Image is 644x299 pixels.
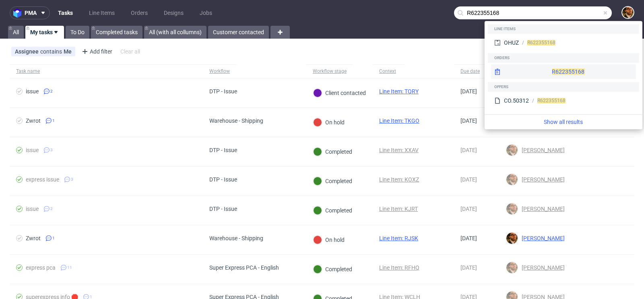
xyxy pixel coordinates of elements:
[209,235,263,241] div: Warehouse - Shipping
[622,7,634,18] img: Matteo Corsico
[460,264,477,271] span: [DATE]
[379,88,419,95] a: Line Item: TQRY
[506,144,518,156] img: Matteo Corsico
[209,176,237,183] div: DTP - Issue
[460,147,477,153] span: [DATE]
[379,68,398,74] div: Context
[488,118,639,126] a: Show all results
[209,147,237,153] div: DTP - Issue
[26,147,39,153] div: issue
[71,176,73,183] span: 3
[159,6,188,19] a: Designs
[209,68,230,74] div: Workflow
[209,88,237,95] div: DTP - Issue
[313,147,352,156] div: Completed
[10,6,50,19] button: pma
[460,176,477,183] span: [DATE]
[25,26,64,39] a: My tasks
[506,233,518,244] img: Matteo Corsico
[313,68,347,74] div: Workflow stage
[379,176,419,183] a: Line Item: KOXZ
[379,147,419,153] a: Line Item: XXAV
[13,8,25,18] img: logo
[209,264,279,271] div: Super Express PCA - English
[8,26,24,39] a: All
[313,177,352,186] div: Completed
[26,206,39,212] div: issue
[518,176,565,183] span: [PERSON_NAME]
[40,48,64,55] span: contains
[313,89,366,97] div: Client contacted
[504,97,529,105] div: CO.50312
[208,26,269,39] a: Customer contacted
[313,235,345,244] div: On hold
[53,6,78,19] a: Tasks
[460,88,477,95] span: [DATE]
[379,118,419,124] a: Line Item: TKGO
[209,206,237,212] div: DTP - Issue
[26,264,56,271] div: express pca
[313,265,352,274] div: Completed
[518,206,565,212] span: [PERSON_NAME]
[518,264,565,271] span: [PERSON_NAME]
[506,262,518,273] img: Matteo Corsico
[52,118,55,124] span: 1
[126,6,153,19] a: Orders
[537,98,566,103] span: R622355168
[15,48,40,55] span: Assignee
[460,206,477,212] span: [DATE]
[488,53,639,63] div: Orders
[460,118,477,124] span: [DATE]
[67,264,72,271] span: 11
[26,235,41,241] div: Zwrot
[209,118,263,124] div: Warehouse - Shipping
[313,206,352,215] div: Completed
[552,68,584,75] span: R622355168
[379,235,418,241] a: Line Item: RJSK
[16,68,196,75] span: Task name
[52,235,55,241] span: 1
[518,147,565,153] span: [PERSON_NAME]
[195,6,217,19] a: Jobs
[488,24,639,34] div: Line items
[50,206,53,212] span: 2
[313,118,345,127] div: On hold
[144,26,206,39] a: All (with all collumns)
[119,46,142,57] div: Clear all
[64,48,72,55] div: Me
[506,174,518,185] img: Matteo Corsico
[66,26,89,39] a: To Do
[460,235,477,241] span: [DATE]
[84,6,120,19] a: Line Items
[518,235,565,241] span: [PERSON_NAME]
[26,88,39,95] div: issue
[379,264,419,271] a: Line Item: RFHQ
[488,82,639,92] div: Offers
[527,40,555,45] span: R622355168
[504,39,519,47] div: OHUZ
[50,147,53,153] span: 3
[25,10,37,16] span: pma
[78,45,114,58] div: Add filter
[460,68,493,75] span: Due date
[379,206,418,212] a: Line Item: KJRT
[26,176,59,183] div: express issue
[26,118,41,124] div: Zwrot
[50,88,53,95] span: 2
[506,203,518,214] img: Matteo Corsico
[91,26,142,39] a: Completed tasks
